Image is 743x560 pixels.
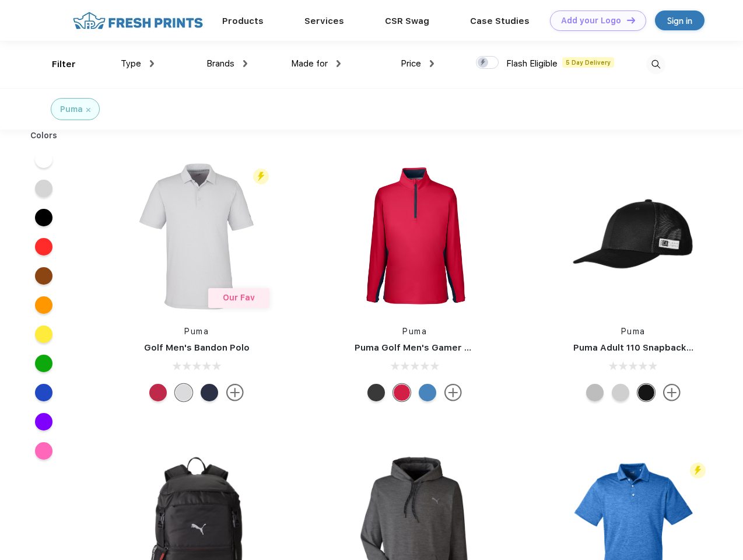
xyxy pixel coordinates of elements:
img: desktop_search.svg [646,55,665,74]
img: func=resize&h=266 [119,159,274,314]
a: Puma [402,327,427,336]
img: more.svg [444,384,462,401]
a: Puma [621,327,646,336]
a: Puma [184,327,209,336]
div: Pma Blk with Pma Blk [637,384,655,401]
div: Bright Cobalt [419,384,436,401]
a: Services [304,16,344,26]
span: Type [121,58,141,69]
img: flash_active_toggle.svg [690,463,706,478]
span: Our Fav [223,293,255,302]
img: fo%20logo%202.webp [69,10,206,31]
span: Made for [291,58,328,69]
img: more.svg [663,384,681,401]
div: Navy Blazer [201,384,218,401]
div: Puma Black [367,384,385,401]
img: more.svg [226,384,244,401]
a: Products [222,16,264,26]
img: dropdown.png [430,60,434,67]
div: Quarry with Brt Whit [586,384,604,401]
a: Puma Golf Men's Gamer Golf Quarter-Zip [355,342,539,353]
img: dropdown.png [337,60,341,67]
img: DT [627,17,635,23]
img: flash_active_toggle.svg [253,169,269,184]
div: Filter [52,58,76,71]
img: func=resize&h=266 [556,159,711,314]
div: Ski Patrol [149,384,167,401]
span: Flash Eligible [506,58,558,69]
div: Colors [22,129,66,142]
div: Sign in [667,14,692,27]
a: CSR Swag [385,16,429,26]
div: Puma [60,103,83,116]
img: filter_cancel.svg [86,108,90,112]
a: Sign in [655,10,705,30]
a: Golf Men's Bandon Polo [144,342,250,353]
div: High Rise [175,384,192,401]
div: Quarry Brt Whit [612,384,629,401]
div: Add your Logo [561,16,621,26]
img: dropdown.png [243,60,247,67]
span: 5 Day Delivery [562,57,614,68]
span: Brands [206,58,234,69]
span: Price [401,58,421,69]
img: func=resize&h=266 [337,159,492,314]
div: Ski Patrol [393,384,411,401]
img: dropdown.png [150,60,154,67]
